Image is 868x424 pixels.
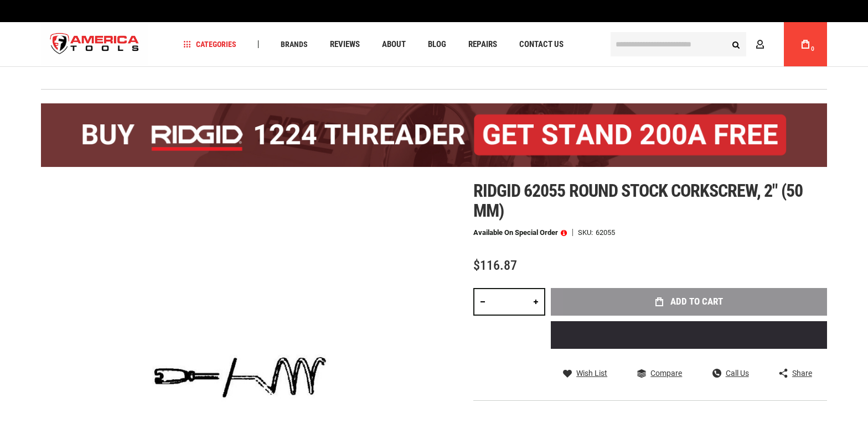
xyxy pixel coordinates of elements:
[281,40,308,48] span: Brands
[41,103,827,167] img: BOGO: Buy the RIDGID® 1224 Threader (26092), get the 92467 200A Stand FREE!
[428,40,446,49] span: Blog
[423,37,451,52] a: Blog
[41,24,148,65] img: America Tools
[576,369,607,377] span: Wish List
[41,24,148,65] a: store logo
[596,229,615,236] div: 62055
[377,37,411,52] a: About
[726,369,749,377] span: Call Us
[563,368,607,378] a: Wish List
[792,369,812,377] span: Share
[712,368,749,378] a: Call Us
[330,40,360,49] span: Reviews
[725,34,746,55] button: Search
[463,37,502,52] a: Repairs
[178,37,241,52] a: Categories
[183,40,236,48] span: Categories
[276,37,313,52] a: Brands
[473,180,803,221] span: Ridgid 62055 round stock corkscrew, 2" (50 mm)
[473,258,517,273] span: $116.87
[519,40,564,49] span: Contact Us
[325,37,365,52] a: Reviews
[650,369,682,377] span: Compare
[578,229,596,236] strong: SKU
[637,368,682,378] a: Compare
[473,229,567,237] p: Available on Special Order
[382,40,406,49] span: About
[468,40,497,49] span: Repairs
[811,46,814,52] span: 0
[795,22,816,66] a: 0
[514,37,569,52] a: Contact Us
